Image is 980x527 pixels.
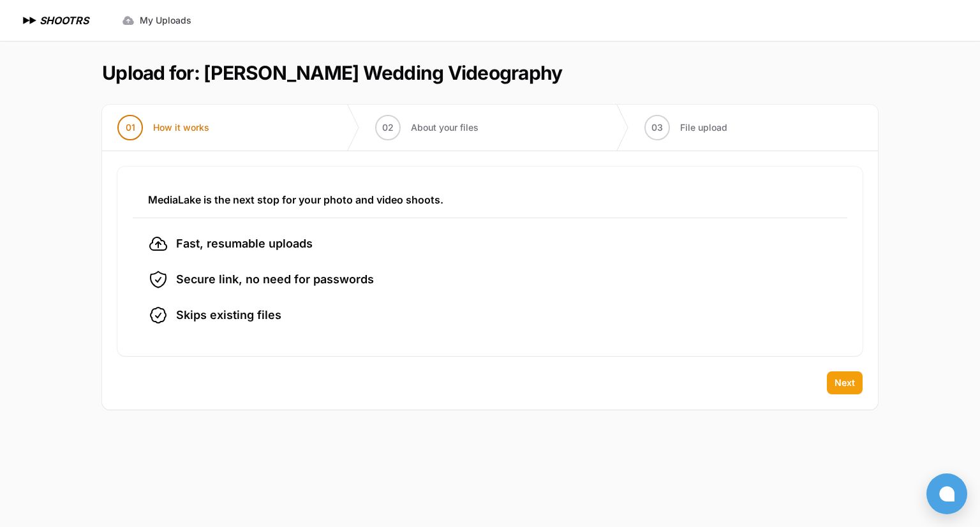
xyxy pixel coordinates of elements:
[126,121,135,134] span: 01
[20,13,40,28] img: SHOOTRS
[382,121,394,134] span: 02
[629,105,743,151] button: 03 File upload
[102,61,562,84] h1: Upload for: [PERSON_NAME] Wedding Videography
[148,192,832,207] h3: MediaLake is the next stop for your photo and video shoots.
[114,9,199,32] a: My Uploads
[411,121,479,134] span: About your files
[835,376,855,389] span: Next
[360,105,494,151] button: 02 About your files
[40,13,89,28] h1: SHOOTRS
[102,105,225,151] button: 01 How it works
[176,306,281,324] span: Skips existing files
[176,271,374,288] span: Secure link, no need for passwords
[140,14,191,27] span: My Uploads
[926,473,967,514] button: Open chat window
[153,121,209,134] span: How it works
[827,371,863,394] button: Next
[680,121,727,134] span: File upload
[651,121,663,134] span: 03
[176,235,313,253] span: Fast, resumable uploads
[20,13,89,28] a: SHOOTRS SHOOTRS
